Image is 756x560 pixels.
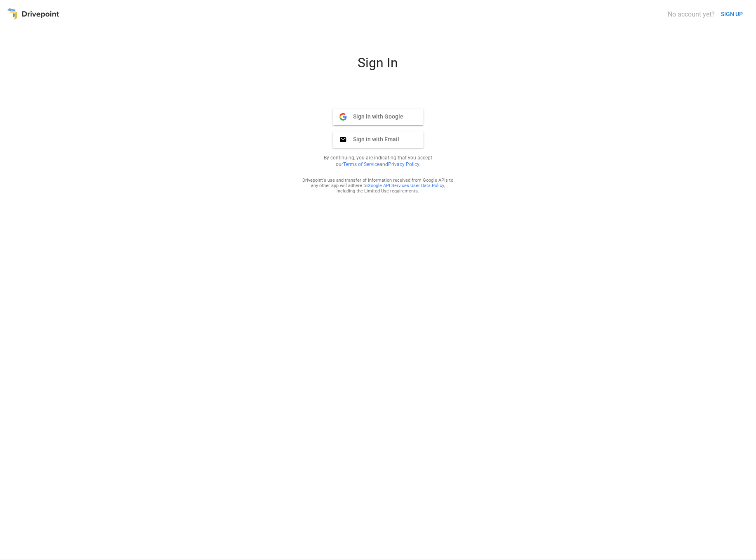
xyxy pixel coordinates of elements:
[368,183,444,188] a: Google API Services User Data Policy
[347,113,404,120] span: Sign in with Google
[333,131,424,148] button: Sign in with Email
[343,161,379,167] a: Terms of Service
[302,178,454,194] div: Drivepoint's use and transfer of information received from Google APIs to any other app will adhe...
[347,135,400,143] span: Sign in with Email
[718,7,747,22] button: SIGN UP
[314,154,443,168] p: By continuing, you are indicating that you accept our and .
[279,55,477,77] div: Sign In
[388,161,419,167] a: Privacy Policy
[668,10,715,18] div: No account yet?
[333,109,424,125] button: Sign in with Google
